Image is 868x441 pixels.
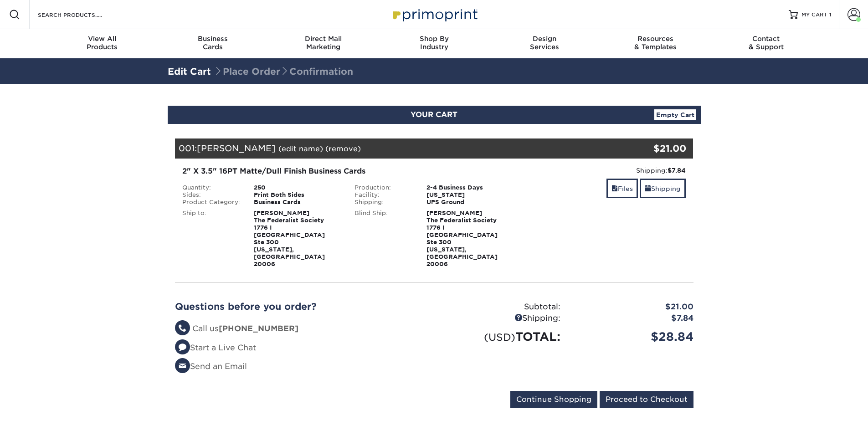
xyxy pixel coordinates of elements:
[175,362,247,371] a: Send an Email
[489,35,600,51] div: Services
[379,35,489,43] span: Shop By
[434,328,567,345] div: TOTAL:
[47,35,158,43] span: View All
[254,210,325,267] strong: [PERSON_NAME] The Federalist Society 1776 I [GEOGRAPHIC_DATA] Ste 300 [US_STATE], [GEOGRAPHIC_DAT...
[157,29,268,58] a: BusinessCards
[214,66,353,77] span: Place Order Confirmation
[268,35,379,43] span: Direct Mail
[420,199,520,206] div: UPS Ground
[219,324,298,333] strong: [PHONE_NUMBER]
[182,166,514,177] div: 2" X 3.5" 16PT Matte/Dull Finish Business Cards
[268,35,379,51] div: Marketing
[37,9,126,20] input: SEARCH PRODUCTS.....
[197,143,276,153] span: [PERSON_NAME]
[379,29,489,58] a: Shop ByIndustry
[175,301,427,312] h2: Questions before you order?
[411,110,457,119] span: YOUR CART
[434,301,567,313] div: Subtotal:
[348,210,420,268] div: Blind Ship:
[510,391,597,408] input: Continue Shopping
[711,29,822,58] a: Contact& Support
[247,191,348,199] div: Print Both Sides
[379,35,489,51] div: Industry
[801,11,827,19] span: MY CART
[606,179,638,198] a: Files
[489,35,600,43] span: Design
[600,391,693,408] input: Proceed to Checkout
[426,210,498,267] strong: [PERSON_NAME] The Federalist Society 1776 I [GEOGRAPHIC_DATA] Ste 300 [US_STATE], [GEOGRAPHIC_DAT...
[611,185,618,192] span: files
[600,35,711,43] span: Resources
[607,142,687,155] div: $21.00
[434,313,567,324] div: Shipping:
[420,184,520,191] div: 2-4 Business Days
[47,35,158,51] div: Products
[325,144,361,153] a: (remove)
[484,331,515,343] small: (USD)
[348,184,420,191] div: Production:
[175,323,427,335] li: Call us
[157,35,268,43] span: Business
[829,11,832,18] span: 1
[175,210,247,268] div: Ship to:
[567,301,700,313] div: $21.00
[175,184,247,191] div: Quantity:
[278,144,323,153] a: (edit name)
[168,66,211,77] a: Edit Cart
[567,313,700,324] div: $7.84
[175,138,607,159] div: 001:
[175,199,247,206] div: Product Category:
[600,35,711,51] div: & Templates
[654,109,696,120] a: Empty Cart
[157,35,268,51] div: Cards
[600,29,711,58] a: Resources& Templates
[247,199,348,206] div: Business Cards
[711,35,822,51] div: & Support
[47,29,158,58] a: View AllProducts
[175,191,247,199] div: Sides:
[247,184,348,191] div: 250
[645,185,651,192] span: shipping
[527,166,686,175] div: Shipping:
[420,191,520,199] div: [US_STATE]
[640,179,686,198] a: Shipping
[348,199,420,206] div: Shipping:
[489,29,600,58] a: DesignServices
[389,5,480,24] img: Primoprint
[668,167,686,174] strong: $7.84
[348,191,420,199] div: Facility:
[711,35,822,43] span: Contact
[175,343,256,352] a: Start a Live Chat
[268,29,379,58] a: Direct MailMarketing
[567,328,700,345] div: $28.84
